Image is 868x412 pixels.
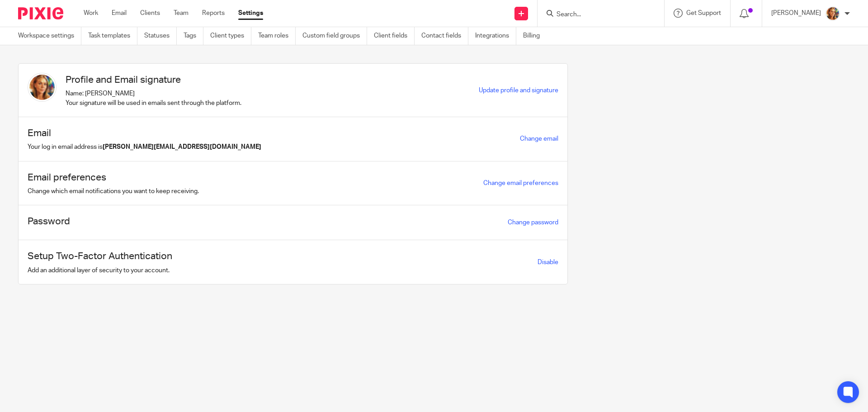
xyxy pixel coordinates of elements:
a: Email [112,9,127,18]
a: Client fields [374,27,415,45]
a: Client types [210,27,251,45]
h1: Email [28,126,261,140]
a: Workspace settings [18,27,81,45]
p: Name: [PERSON_NAME] Your signature will be used in emails sent through the platform. [66,89,241,108]
a: Team roles [258,27,296,45]
a: Team [174,9,189,18]
img: Avatar.png [28,73,57,102]
b: [PERSON_NAME][EMAIL_ADDRESS][DOMAIN_NAME] [103,144,261,150]
a: Contact fields [421,27,468,45]
h1: Email preferences [28,170,199,185]
a: Work [84,9,98,18]
p: Change which email notifications you want to keep receiving. [28,187,199,196]
a: Statuses [144,27,177,45]
h1: Profile and Email signature [66,73,241,87]
h1: Setup Two-Factor Authentication [28,249,172,263]
a: Change password [508,219,558,226]
a: Integrations [475,27,516,45]
span: Get Support [686,10,721,16]
a: Disable [538,259,558,265]
a: Billing [523,27,547,45]
a: Change email [520,136,558,142]
a: Change email preferences [483,180,558,186]
a: Reports [202,9,225,18]
input: Search [556,11,637,19]
p: Add an additional layer of security to your account. [28,266,172,275]
img: Avatar.png [826,6,840,21]
a: Update profile and signature [479,87,558,94]
a: Custom field groups [302,27,367,45]
h1: Password [28,214,70,228]
p: Your log in email address is [28,142,261,152]
p: [PERSON_NAME] [771,9,821,18]
a: Settings [238,9,263,18]
a: Tags [184,27,203,45]
a: Task templates [88,27,137,45]
a: Clients [140,9,160,18]
img: Pixie [18,7,63,19]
